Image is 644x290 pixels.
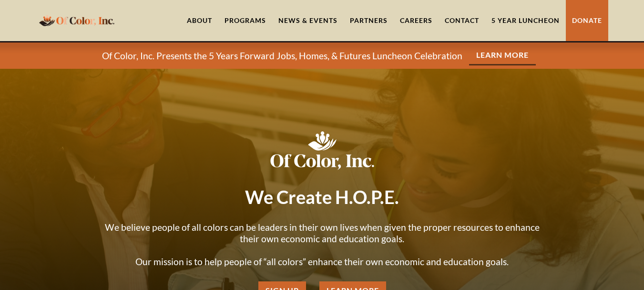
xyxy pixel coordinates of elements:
[98,222,546,268] p: We believe people of all colors can be leaders in their own lives when given the proper resources...
[225,16,266,25] div: Programs
[102,50,462,62] p: Of Color, Inc. Presents the 5 Years Forward Jobs, Homes, & Futures Luncheon Celebration
[245,186,399,208] strong: We Create H.O.P.E.
[36,9,117,32] a: home
[469,46,536,65] a: Learn More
